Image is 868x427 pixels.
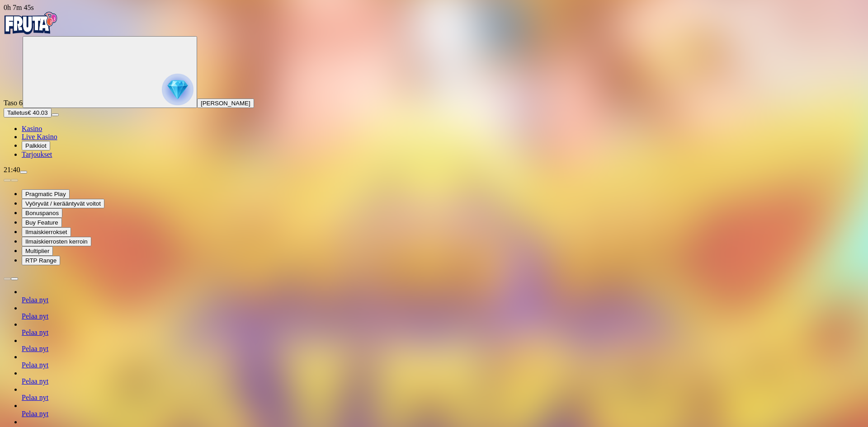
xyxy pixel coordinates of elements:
button: Multiplier [22,246,53,256]
button: [PERSON_NAME] [197,99,254,108]
a: Pelaa nyt [22,410,48,418]
button: Ilmaiskierrosten kerroin [22,237,91,246]
button: Buy Feature [22,218,62,227]
span: € 40.03 [28,109,47,116]
button: next slide [11,277,18,280]
span: Multiplier [25,248,49,254]
a: Pelaa nyt [22,394,48,401]
img: Fruta [4,12,58,34]
span: Taso 6 [4,99,23,107]
span: Palkkiot [25,142,47,149]
a: Pelaa nyt [22,296,48,304]
span: Pragmatic Play [25,191,66,197]
button: prev slide [4,179,11,182]
button: next slide [11,179,18,182]
a: Pelaa nyt [22,312,48,320]
span: Talletus [7,109,28,116]
a: Fruta [4,28,58,36]
a: Tarjoukset [22,150,52,158]
span: [PERSON_NAME] [201,100,250,107]
button: prev slide [4,277,11,280]
button: menu [20,171,27,174]
img: reward progress [162,74,193,105]
nav: Main menu [4,125,864,159]
button: menu [52,113,59,116]
span: Buy Feature [25,219,58,226]
nav: Primary [4,12,864,159]
button: Bonuspanos [22,208,62,218]
span: Vyöryvät / kerääntyvät voitot [25,200,101,207]
span: Bonuspanos [25,210,59,216]
span: RTP Range [25,257,57,264]
span: Ilmaiskierrokset [25,229,67,235]
a: Pelaa nyt [22,345,48,352]
span: 21:40 [4,166,20,174]
button: Talletusplus icon€ 40.03 [4,108,52,117]
a: Pelaa nyt [22,377,48,385]
a: Pelaa nyt [22,361,48,369]
span: user session time [4,4,34,11]
button: Pragmatic Play [22,189,70,199]
button: reward progress [23,36,197,108]
button: Ilmaiskierrokset [22,227,71,237]
button: Palkkiot [22,141,50,150]
a: Pelaa nyt [22,328,48,336]
a: Live Kasino [22,133,57,141]
button: Vyöryvät / kerääntyvät voitot [22,199,104,208]
button: RTP Range [22,256,60,265]
a: Kasino [22,125,42,132]
span: Ilmaiskierrosten kerroin [25,238,88,245]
